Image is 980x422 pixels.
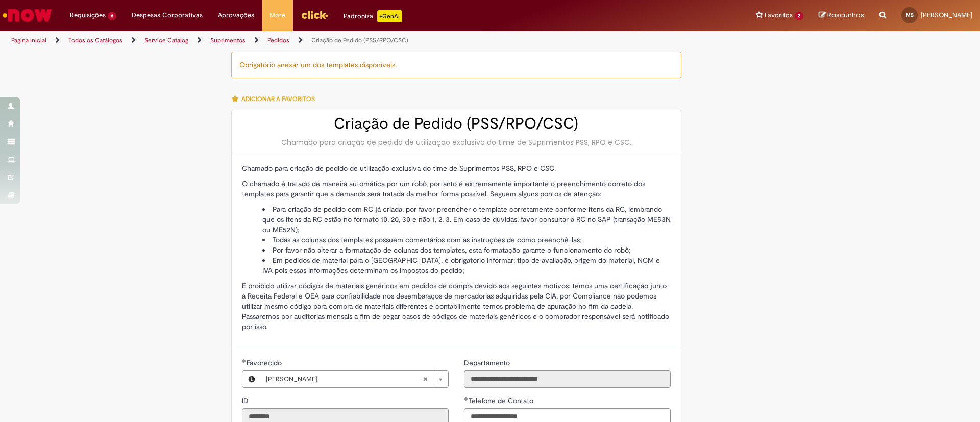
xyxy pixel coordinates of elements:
[210,36,246,44] a: Suprimentos
[464,358,512,368] label: Somente leitura - Departamento
[8,31,646,50] ul: Trilhas de página
[70,10,106,20] span: Requisições
[242,179,671,199] p: O chamado é tratado de maneira automática por um robô, portanto é extremamente importante o preen...
[827,10,864,20] span: Rascunhos
[418,371,433,387] abbr: Limpar campo Favorecido
[231,88,321,110] button: Adicionar a Favoritos
[269,10,285,20] span: More
[261,371,448,387] a: [PERSON_NAME]Limpar campo Favorecido
[144,36,188,44] a: Service Catalog
[108,12,116,20] span: 6
[231,52,681,78] div: Obrigatório anexar um dos templates disponíveis.
[262,235,671,245] li: Todas as colunas dos templates possuem comentários com as instruções de como preenchê-las;
[242,395,251,406] label: Somente leitura - ID
[242,371,261,387] button: Favorecido, Visualizar este registro Marcus Paulo Furtado Silva
[247,358,284,367] span: Necessários - Favorecido
[242,137,671,147] div: Chamado para criação de pedido de utilização exclusiva do time de Suprimentos PSS, RPO e CSC.
[1,5,54,26] img: ServiceNow
[262,255,671,276] li: Em pedidos de material para o [GEOGRAPHIC_DATA], é obrigatório informar: tipo de avaliação, orige...
[906,12,914,18] span: MS
[132,10,203,20] span: Despesas Corporativas
[242,281,671,332] p: É proibido utilizar códigos de materiais genéricos em pedidos de compra devido aos seguintes moti...
[921,11,972,19] span: [PERSON_NAME]
[262,204,671,235] li: Para criação de pedido com RC já criada, por favor preencher o template corretamente conforme ite...
[464,358,512,367] span: Somente leitura - Departamento
[266,371,423,387] span: [PERSON_NAME]
[11,36,46,44] a: Página inicial
[344,10,402,22] div: Padroniza
[469,396,535,405] span: Telefone de Contato
[267,36,289,44] a: Pedidos
[241,95,315,103] span: Adicionar a Favoritos
[311,36,408,44] a: Criação de Pedido (PSS/RPO/CSC)
[242,359,247,363] span: Obrigatório Preenchido
[242,115,671,132] h2: Criação de Pedido (PSS/RPO/CSC)
[68,36,122,44] a: Todos os Catálogos
[242,396,251,405] span: Somente leitura - ID
[377,10,402,22] p: +GenAi
[464,396,469,401] span: Obrigatório Preenchido
[301,7,328,22] img: click_logo_yellow_360x200.png
[795,12,803,20] span: 2
[242,163,671,173] p: Chamado para criação de pedido de utilização exclusiva do time de Suprimentos PSS, RPO e CSC.
[819,11,864,20] a: Rascunhos
[464,370,671,388] input: Departamento
[262,245,671,255] li: Por favor não alterar a formatação de colunas dos templates, esta formatação garante o funcioname...
[218,10,254,20] span: Aprovações
[765,10,793,20] span: Favoritos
